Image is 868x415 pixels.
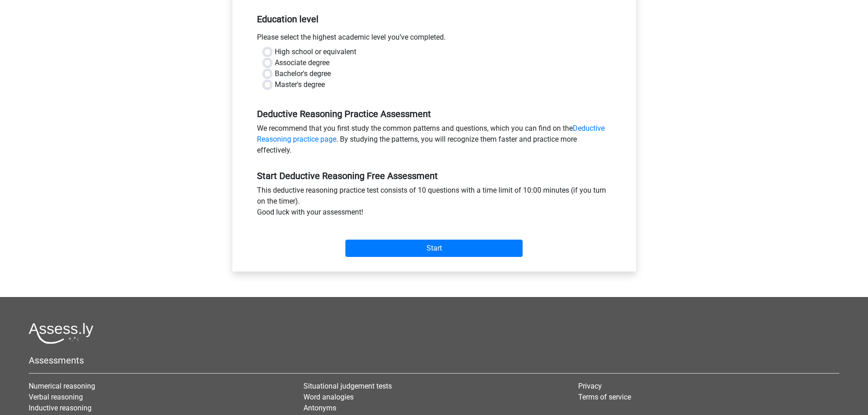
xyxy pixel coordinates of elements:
a: Numerical reasoning [29,382,95,390]
input: Start [345,240,523,257]
a: Antonyms [303,404,336,412]
h5: Start Deductive Reasoning Free Assessment [257,170,611,181]
img: Assessly logo [29,323,93,344]
label: Bachelor's degree [275,68,331,79]
a: Terms of service [578,393,631,401]
div: We recommend that you first study the common patterns and questions, which you can find on the . ... [250,123,618,159]
h5: Deductive Reasoning Practice Assessment [257,108,611,119]
h5: Education level [257,10,611,28]
label: High school or equivalent [275,46,356,57]
label: Associate degree [275,57,329,68]
a: Inductive reasoning [29,404,92,412]
h5: Assessments [29,355,839,366]
label: Master's degree [275,79,325,90]
div: Please select the highest academic level you’ve completed. [250,32,618,46]
a: Verbal reasoning [29,393,83,401]
a: Situational judgement tests [303,382,392,390]
div: This deductive reasoning practice test consists of 10 questions with a time limit of 10:00 minute... [250,185,618,221]
a: Word analogies [303,393,354,401]
a: Privacy [578,382,602,390]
